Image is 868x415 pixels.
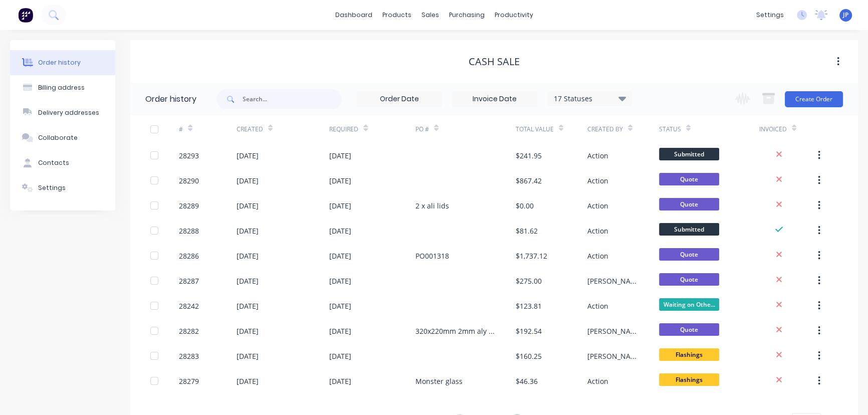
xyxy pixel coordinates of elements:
[329,251,351,261] div: [DATE]
[38,158,69,167] div: Contacts
[548,93,632,104] div: 17 Statuses
[10,50,115,75] button: Order history
[587,326,639,336] div: [PERSON_NAME]
[10,175,115,200] button: Settings
[329,115,415,143] div: Required
[329,351,351,361] div: [DATE]
[659,348,719,361] span: Flashings
[587,226,608,236] div: Action
[179,200,199,211] div: 28289
[237,150,259,161] div: [DATE]
[587,351,639,361] div: [PERSON_NAME]
[516,150,542,161] div: $241.95
[237,351,259,361] div: [DATE]
[179,175,199,186] div: 28290
[179,326,199,336] div: 28282
[759,115,816,143] div: Invoiced
[237,276,259,286] div: [DATE]
[415,326,496,336] div: 320x220mm 2mm aly powder coated
[179,125,183,134] div: #
[237,125,263,134] div: Created
[587,115,659,143] div: Created By
[516,175,542,186] div: $867.42
[38,108,99,117] div: Delivery addresses
[516,115,587,143] div: Total Value
[659,223,719,236] span: Submitted
[10,75,115,100] button: Billing address
[329,301,351,311] div: [DATE]
[237,115,330,143] div: Created
[329,276,351,286] div: [DATE]
[759,125,787,134] div: Invoiced
[237,226,259,236] div: [DATE]
[179,115,236,143] div: #
[145,93,196,105] div: Order history
[179,226,199,236] div: 28288
[329,200,351,211] div: [DATE]
[179,301,199,311] div: 28242
[38,83,85,92] div: Billing address
[659,115,759,143] div: Status
[516,351,542,361] div: $160.25
[659,323,719,336] span: Quote
[587,301,608,311] div: Action
[329,150,351,161] div: [DATE]
[10,150,115,175] button: Contacts
[237,301,259,311] div: [DATE]
[329,125,358,134] div: Required
[785,91,843,107] button: Create Order
[587,125,623,134] div: Created By
[659,273,719,286] span: Quote
[469,56,520,68] div: CASH SALE
[415,376,463,386] div: Monster glass
[179,150,199,161] div: 28293
[10,100,115,125] button: Delivery addresses
[416,8,444,23] div: sales
[377,8,416,23] div: products
[659,125,681,134] div: Status
[237,376,259,386] div: [DATE]
[587,150,608,161] div: Action
[243,89,342,109] input: Search...
[329,376,351,386] div: [DATE]
[38,133,78,142] div: Collaborate
[237,200,259,211] div: [DATE]
[453,92,537,107] input: Invoice Date
[330,8,377,23] a: dashboard
[516,326,542,336] div: $192.54
[659,248,719,261] span: Quote
[357,92,442,107] input: Order Date
[659,148,719,160] span: Submitted
[587,376,608,386] div: Action
[329,175,351,186] div: [DATE]
[179,351,199,361] div: 28283
[751,8,789,23] div: settings
[38,183,66,192] div: Settings
[415,115,516,143] div: PO #
[516,200,534,211] div: $0.00
[587,251,608,261] div: Action
[659,298,719,311] span: Waiting on Othe...
[659,373,719,386] span: Flashings
[329,226,351,236] div: [DATE]
[10,125,115,150] button: Collaborate
[659,173,719,185] span: Quote
[237,251,259,261] div: [DATE]
[490,8,538,23] div: productivity
[179,376,199,386] div: 28279
[516,251,547,261] div: $1,737.12
[329,326,351,336] div: [DATE]
[587,276,639,286] div: [PERSON_NAME]
[587,175,608,186] div: Action
[843,11,848,20] span: JP
[18,8,33,23] img: Factory
[659,198,719,211] span: Quote
[415,125,429,134] div: PO #
[415,200,449,211] div: 2 x ali lids
[179,251,199,261] div: 28286
[516,376,538,386] div: $46.36
[237,175,259,186] div: [DATE]
[38,58,81,67] div: Order history
[587,200,608,211] div: Action
[444,8,490,23] div: purchasing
